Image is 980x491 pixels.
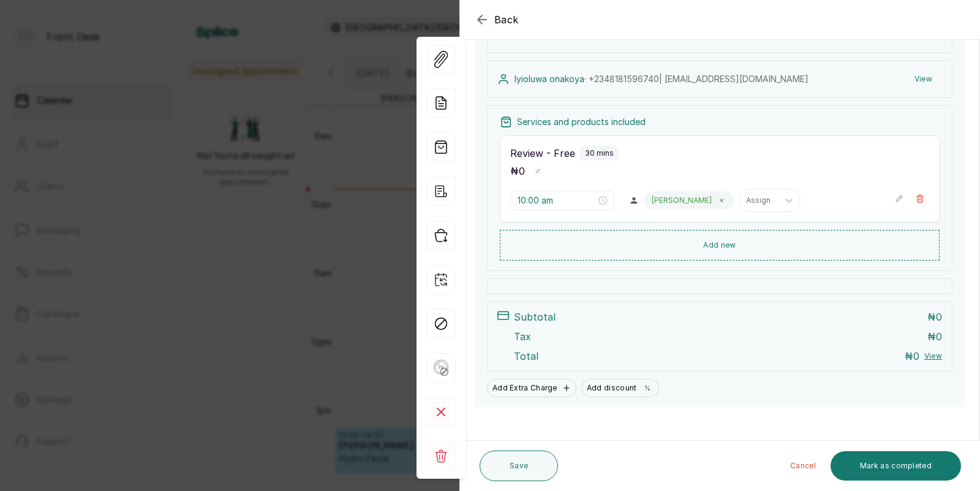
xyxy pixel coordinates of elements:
button: Save [480,451,558,481]
p: 30 mins [585,148,614,158]
p: Review - Free [510,146,575,161]
p: Iyioluwa onakoya · [514,73,809,85]
p: ₦ [927,310,942,324]
p: Services and products included [517,116,646,128]
span: 0 [913,350,919,362]
button: Add Extra Charge [487,379,576,397]
button: Cancel [780,451,826,481]
p: Subtotal [514,310,556,324]
span: 0 [936,330,942,343]
button: Add new [500,230,940,261]
span: +234 8181596740 | [EMAIL_ADDRESS][DOMAIN_NAME] [589,74,809,84]
span: 0 [936,311,942,323]
button: Mark as completed [831,451,961,481]
span: Back [494,12,519,27]
span: 0 [519,165,525,177]
button: View [905,68,942,90]
button: View [924,351,942,361]
button: Add discount [581,379,660,397]
p: ₦ [905,349,919,363]
p: Total [514,349,538,363]
p: [PERSON_NAME] [652,196,712,205]
input: Select time [518,194,596,207]
button: Back [475,12,519,27]
p: ₦ [927,329,942,344]
p: ₦ [510,164,525,178]
p: Tax [514,329,531,344]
